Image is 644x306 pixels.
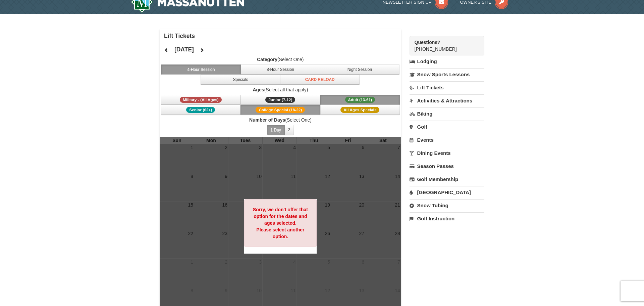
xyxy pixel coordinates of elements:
h4: [DATE] [174,46,194,53]
a: Snow Sports Lessons [410,68,484,81]
label: (Select all that apply) [160,86,401,93]
a: Activities & Attractions [410,94,484,107]
span: [PHONE_NUMBER] [415,39,472,52]
button: 1 Day [267,125,285,135]
a: Biking [410,107,484,120]
h4: Lift Tickets [164,33,401,39]
span: All Ages Specials [340,107,379,113]
button: Junior (7-12) [240,95,320,105]
a: Dining Events [410,147,484,159]
a: Golf Instruction [410,212,484,225]
a: Season Passes [410,160,484,172]
button: 2 [284,125,294,135]
strong: Number of Days [249,117,285,123]
label: (Select One) [160,56,401,63]
strong: Ages [253,87,264,92]
a: [GEOGRAPHIC_DATA] [410,186,484,199]
strong: Sorry, we don't offer that option for the dates and ages selected. Please select another option. [253,207,308,239]
a: Snow Tubing [410,199,484,212]
span: Junior (7-12) [265,97,295,103]
strong: Questions? [415,40,440,45]
span: Senior (62+) [186,107,215,113]
button: Card Reload [280,75,360,85]
button: Night Session [320,64,400,75]
button: Military - (All Ages) [161,95,241,105]
button: Adult (13-61) [320,95,400,105]
a: Lift Tickets [410,81,484,94]
a: Golf Membership [410,173,484,185]
button: Senior (62+) [161,105,241,115]
button: 8-Hour Session [240,64,320,75]
span: Adult (13-61) [345,97,375,103]
a: Lodging [410,55,484,68]
span: College Special (18-22) [256,107,305,113]
button: 4-Hour Session [161,64,241,75]
a: Golf [410,121,484,133]
button: Specials [201,75,280,85]
strong: Category [257,57,277,62]
a: Events [410,134,484,146]
span: Military - (All Ages) [180,97,222,103]
button: College Special (18-22) [240,105,320,115]
label: (Select One) [160,117,401,123]
button: All Ages Specials [320,105,400,115]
